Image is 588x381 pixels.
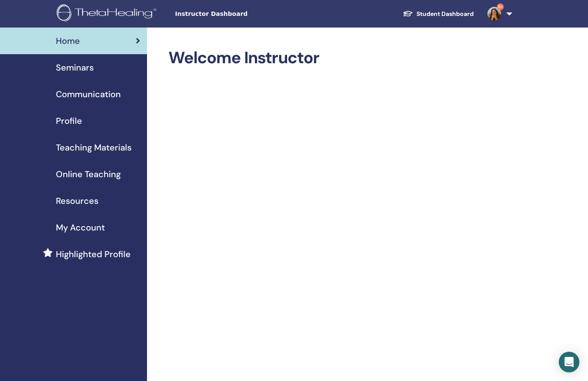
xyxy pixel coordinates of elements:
[56,221,105,234] span: My Account
[168,48,511,68] h2: Welcome Instructor
[56,248,131,261] span: Highlighted Profile
[56,88,121,101] span: Communication
[559,352,579,372] div: Open Intercom Messenger
[56,194,98,207] span: Resources
[56,141,132,154] span: Teaching Materials
[56,168,121,181] span: Online Teaching
[403,10,413,17] img: graduation-cap-white.svg
[56,61,94,74] span: Seminars
[175,9,304,18] span: Instructor Dashboard
[396,6,481,22] a: Student Dashboard
[56,34,80,47] span: Home
[56,114,82,127] span: Profile
[497,3,504,10] span: 9+
[57,4,159,24] img: logo.png
[487,7,501,21] img: default.jpg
